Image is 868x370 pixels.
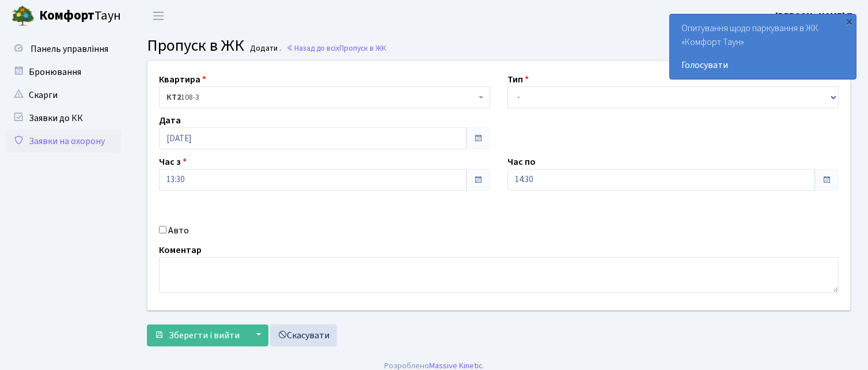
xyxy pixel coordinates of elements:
a: [PERSON_NAME] Т. [775,9,854,23]
span: Пропуск в ЖК [147,34,244,57]
label: Час з [159,155,187,169]
label: Коментар [159,243,202,257]
div: Опитування щодо паркування в ЖК «Комфорт Таун» [670,14,856,79]
label: Час по [507,155,536,169]
a: Назад до всіхПропуск в ЖК [286,43,386,54]
a: Панель управління [6,37,121,61]
label: Тип [507,73,529,86]
a: Скасувати [270,324,337,346]
button: Переключити навігацію [144,6,173,25]
a: Заявки до КК [6,107,121,130]
label: Авто [168,224,189,237]
span: <b>КТ2</b>&nbsp;&nbsp;&nbsp;108-3 [159,86,490,108]
span: <b>КТ2</b>&nbsp;&nbsp;&nbsp;108-3 [166,92,476,103]
a: Скарги [6,84,121,107]
span: Пропуск в ЖК [339,43,386,54]
a: Бронювання [6,61,121,84]
button: Зберегти і вийти [147,324,247,346]
img: logo.png [12,5,35,28]
a: Голосувати [681,58,844,72]
b: КТ2 [166,92,181,103]
label: Дата [159,114,181,127]
small: Додати . [248,44,281,54]
b: Комфорт [39,6,94,25]
label: Квартира [159,73,206,86]
b: [PERSON_NAME] Т. [775,10,854,22]
span: Зберегти і вийти [169,329,240,342]
div: × [843,16,855,27]
a: Заявки на охорону [6,130,121,153]
span: Панель управління [31,43,108,55]
span: Таун [39,6,121,26]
